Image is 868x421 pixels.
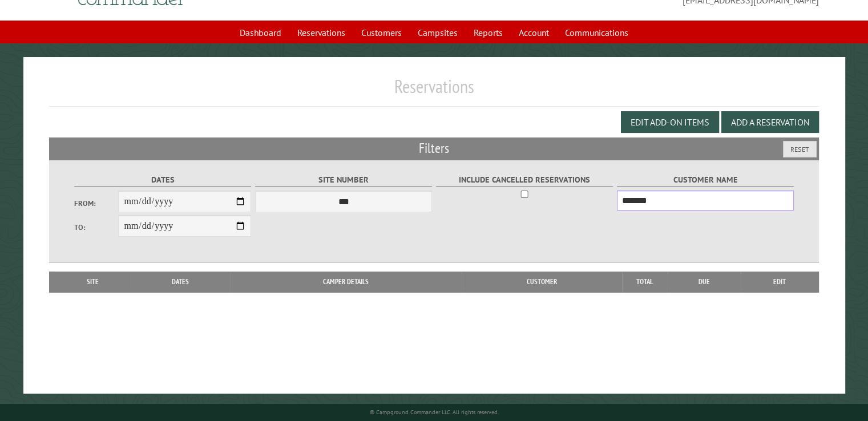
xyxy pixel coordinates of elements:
[512,22,556,43] a: Account
[354,22,409,43] a: Customers
[230,272,462,292] th: Camper Details
[783,141,817,157] button: Reset
[462,272,622,292] th: Customer
[74,173,252,187] label: Dates
[55,272,131,292] th: Site
[74,198,119,209] label: From:
[74,222,119,233] label: To:
[467,22,510,43] a: Reports
[290,22,352,43] a: Reservations
[411,22,465,43] a: Campsites
[741,272,819,292] th: Edit
[131,272,230,292] th: Dates
[49,137,819,159] h2: Filters
[49,75,819,107] h1: Reservations
[233,22,288,43] a: Dashboard
[558,22,635,43] a: Communications
[617,173,794,187] label: Customer Name
[622,272,668,292] th: Total
[621,111,719,133] button: Edit Add-on Items
[721,111,819,133] button: Add a Reservation
[668,272,741,292] th: Due
[436,173,613,187] label: Include Cancelled Reservations
[370,408,499,416] small: © Campground Commander LLC. All rights reserved.
[255,173,433,187] label: Site Number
